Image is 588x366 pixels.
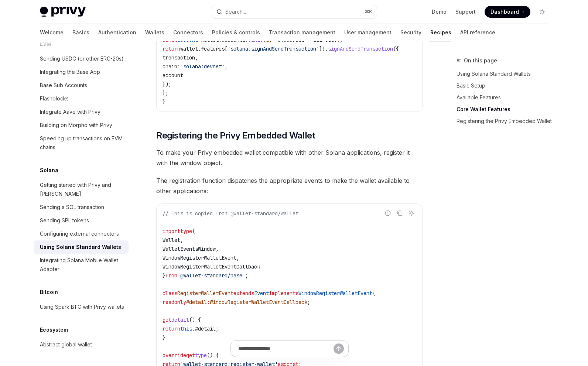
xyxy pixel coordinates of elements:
[211,5,377,18] button: Open search
[171,317,189,323] span: detail
[40,203,104,212] div: Sending a SOL transaction
[34,65,129,79] a: Integrating the Base App
[40,107,100,116] div: Integrate Aave with Privy
[225,63,228,70] span: ,
[163,81,171,88] span: });
[432,8,447,16] a: Demo
[490,8,519,16] span: Dashboard
[163,317,171,323] span: get
[245,37,248,43] span: .
[40,166,58,175] h5: Solana
[163,45,180,52] span: return
[328,45,393,52] span: signAndSendTransaction
[177,272,245,279] span: '@wallet-standard/base'
[393,45,399,52] span: ({
[163,228,180,235] span: import
[40,288,58,297] h5: Bitcoin
[334,343,344,354] button: Send message
[180,63,225,70] span: 'solana:devnet'
[189,317,201,323] span: () {
[40,325,68,334] h5: Ecosystem
[163,72,183,79] span: account
[460,24,495,41] a: API reference
[383,208,393,218] button: Report incorrect code
[40,181,124,198] div: Getting started with Privy and [PERSON_NAME]
[340,37,343,43] span: ;
[34,254,129,276] a: Integrating Solana Mobile Wallet Adapter
[485,6,530,18] a: Dashboard
[177,290,233,297] span: RegisterWalletEvent
[34,105,129,119] a: Integrate Aave with Privy
[365,9,372,15] span: ⌘ K
[248,37,260,43] span: find
[272,37,278,43] span: =>
[34,214,129,227] a: Sending SPL tokens
[34,227,129,240] a: Configuring external connectors
[34,52,129,65] a: Sending USDC (or other ERC-20s)
[34,79,129,92] a: Base Sub Accounts
[40,24,64,41] a: Welcome
[40,243,121,252] div: Using Solana Standard Wallets
[163,299,186,305] span: readonly
[269,37,272,43] span: )
[40,216,89,225] div: Sending SPL tokens
[156,147,423,168] span: To make your Privy embedded wallet compatible with other Solana applications, register it with th...
[195,54,198,61] span: ,
[180,237,183,243] span: ,
[430,24,451,41] a: Recipes
[238,341,334,357] input: Ask a question...
[266,37,269,43] span: a
[34,201,129,214] a: Sending a SOL transaction
[269,290,298,297] span: implements
[372,290,375,297] span: {
[163,254,236,261] span: WindowRegisterWalletEvent
[281,37,284,43] span: .
[322,45,325,52] span: !
[40,121,112,130] div: Building on Morpho with Privy
[40,94,69,103] div: Flashblocks
[40,54,124,63] div: Sending USDC (or other ERC-20s)
[163,90,168,96] span: };
[192,325,195,332] span: .
[198,45,201,52] span: .
[34,178,129,201] a: Getting started with Privy and [PERSON_NAME]
[40,7,86,17] img: light logo
[40,81,87,90] div: Base Sub Accounts
[216,246,219,252] span: ,
[254,290,269,297] span: Event
[269,24,335,41] a: Transaction management
[207,299,210,305] span: :
[163,246,216,252] span: WalletEventsWindow
[165,272,177,279] span: from
[40,340,92,349] div: Abstract global wallet
[163,99,165,105] span: }
[180,45,198,52] span: wallet
[307,299,310,305] span: ;
[457,92,554,103] a: Available Features
[163,290,177,297] span: class
[319,45,322,52] span: ]
[192,228,195,235] span: {
[455,8,476,16] a: Support
[298,290,372,297] span: WindowRegisterWalletEvent
[334,37,337,43] span: )
[233,290,254,297] span: extends
[225,7,246,16] div: Search...
[163,237,180,243] span: Wallet
[210,299,307,305] span: WindowRegisterWalletEventCallback
[40,134,124,152] div: Speeding up transactions on EVM chains
[163,63,180,70] span: chain:
[313,37,334,43] span: address
[201,37,219,43] span: wallet
[245,272,248,279] span: ;
[457,115,554,127] a: Registering the Privy Embedded Wallet
[34,240,129,254] a: Using Solana Standard Wallets
[464,56,497,65] span: On this page
[180,325,192,332] span: this
[228,45,319,52] span: 'solana:signAndSendTransaction'
[177,37,198,43] span: account
[40,229,119,238] div: Configuring external connectors
[163,334,165,341] span: }
[222,37,245,43] span: accounts
[40,68,100,76] div: Integrating the Base App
